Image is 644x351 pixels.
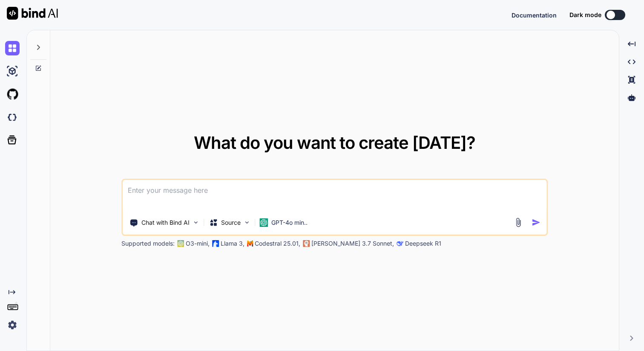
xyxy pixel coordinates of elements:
img: Mistral-AI [247,241,253,247]
p: [PERSON_NAME] 3.7 Sonnet, [311,239,394,248]
p: Codestral 25.01, [255,239,300,248]
img: Pick Tools [192,219,199,226]
span: What do you want to create [DATE]? [194,132,475,153]
img: GPT-4o mini [259,218,268,227]
p: Llama 3, [221,239,244,248]
button: Documentation [512,11,557,20]
img: GPT-4 [177,240,184,247]
img: darkCloudIdeIcon [5,110,20,125]
img: settings [5,318,20,332]
img: attachment [513,218,523,227]
p: Deepseek R1 [405,239,441,248]
p: Chat with Bind AI [141,218,190,227]
span: Dark mode [569,11,601,19]
img: Pick Models [243,219,250,226]
p: O3-mini, [186,239,210,248]
img: githubLight [5,87,20,102]
p: GPT-4o min.. [271,218,308,227]
p: Source [221,218,241,227]
img: claude [397,240,403,247]
img: icon [532,218,540,227]
img: Bind AI [7,7,58,20]
img: ai-studio [5,64,20,78]
img: Llama2 [212,240,219,247]
p: Supported models: [121,239,175,248]
img: chat [5,41,20,55]
img: claude [303,240,310,247]
span: Documentation [512,12,557,19]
